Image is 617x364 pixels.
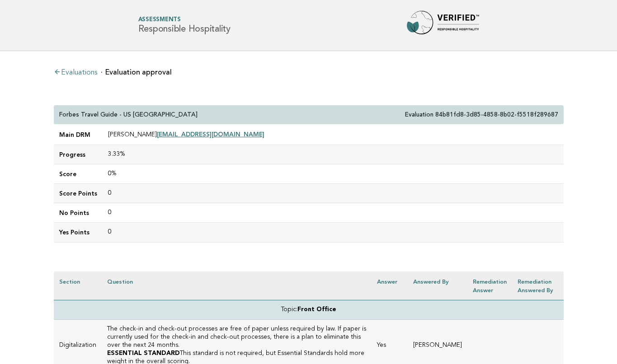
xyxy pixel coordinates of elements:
a: Evaluations [54,69,97,76]
td: Yes Points [54,223,103,242]
td: No Points [54,203,103,223]
td: Topic: [54,300,564,319]
td: Progress [54,145,103,164]
strong: Front Office [297,307,336,313]
th: Remediation Answer [467,271,512,300]
td: Score Points [54,184,103,203]
strong: ESSENTIAL STANDARD [107,350,180,356]
td: 0 [103,184,564,203]
td: 0 [103,223,564,242]
th: Section [54,271,102,300]
td: 3.33% [103,145,564,164]
img: Forbes Travel Guide [407,11,479,40]
td: Score [54,164,103,184]
span: Assessments [138,17,231,23]
h1: Responsible Hospitality [138,17,231,34]
th: Answer [372,271,408,300]
td: 0% [103,164,564,184]
li: Evaluation approval [101,69,172,76]
td: [PERSON_NAME] [103,125,564,145]
th: Remediation Answered by [512,271,564,300]
td: Main DRM [54,125,103,145]
h3: The check-in and check-out processes are free of paper unless required by law. If paper is curren... [107,325,366,350]
p: Forbes Travel Guide - US [GEOGRAPHIC_DATA] [59,111,198,119]
th: Question [102,271,372,300]
a: [EMAIL_ADDRESS][DOMAIN_NAME] [157,131,264,138]
th: Answered by [408,271,467,300]
p: Evaluation 84b81fd8-3d85-4858-8b02-f5518f289687 [405,111,558,119]
td: 0 [103,203,564,223]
